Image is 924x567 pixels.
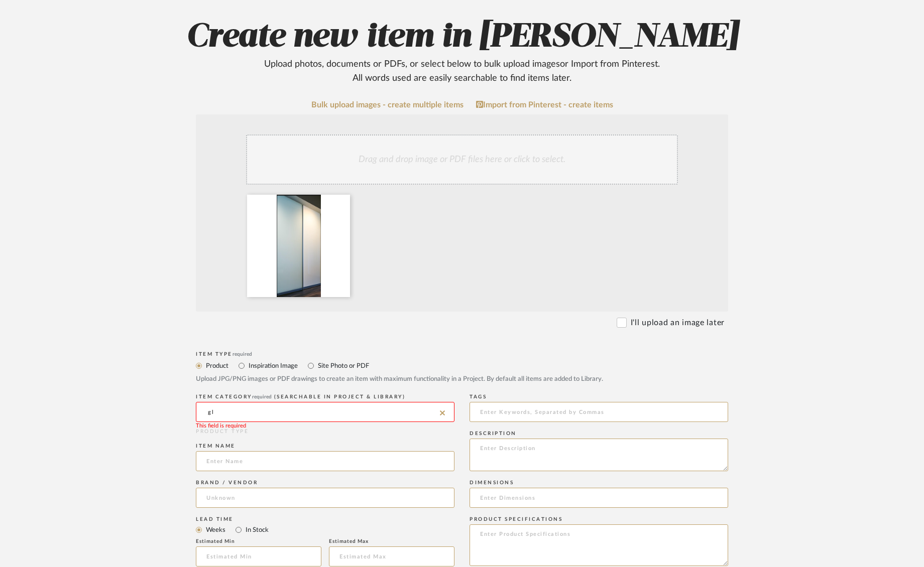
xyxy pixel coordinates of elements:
[142,17,782,85] h2: Create new item in [PERSON_NAME]
[205,360,228,371] label: Product
[248,360,298,371] label: Inspiration Image
[317,360,369,371] label: Site Photo or PDF
[196,488,454,508] input: Unknown
[256,57,668,85] div: Upload photos, documents or PDFs, or select below to bulk upload images or Import from Pinterest ...
[329,546,454,566] input: Estimated Max
[470,488,728,508] input: Enter Dimensions
[196,546,321,566] input: Estimated Min
[196,402,454,422] input: Type a category to search and select
[196,523,454,536] mat-radio-group: Select item type
[205,524,225,535] label: Weeks
[245,524,269,535] label: In Stock
[470,516,728,522] div: Product Specifications
[196,538,321,544] div: Estimated Min
[196,359,728,372] mat-radio-group: Select item type
[196,351,728,357] div: Item Type
[470,431,728,437] div: Description
[311,101,464,109] a: Bulk upload images - create multiple items
[233,352,252,357] span: required
[470,402,728,422] input: Enter Keywords, Separated by Commas
[196,422,246,431] div: This field is required
[470,480,728,486] div: Dimensions
[476,100,613,109] a: Import from Pinterest - create items
[196,443,454,449] div: Item name
[329,538,454,544] div: Estimated Max
[196,394,454,400] div: ITEM CATEGORY
[196,428,454,436] div: PRODUCT TYPE
[196,516,454,522] div: Lead Time
[196,480,454,486] div: Brand / Vendor
[274,394,406,399] span: (Searchable in Project & Library)
[196,451,454,471] input: Enter Name
[631,317,725,329] label: I'll upload an image later
[196,374,728,384] div: Upload JPG/PNG images or PDF drawings to create an item with maximum functionality in a Project. ...
[252,394,272,399] span: required
[470,394,728,400] div: Tags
